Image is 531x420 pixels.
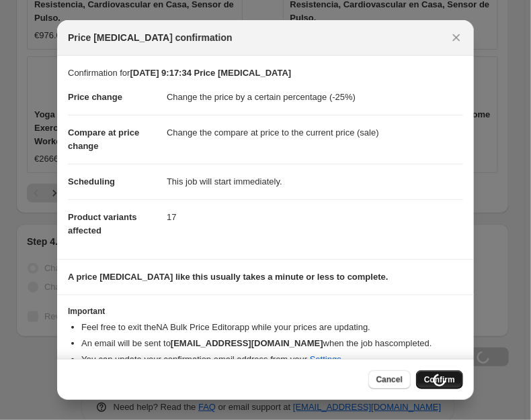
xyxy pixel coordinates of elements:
span: Price [MEDICAL_DATA] confirmation [68,31,233,44]
button: Close [447,28,466,47]
li: Feel free to exit the NA Bulk Price Editor app while your prices are updating. [81,321,463,334]
b: [DATE] 9:17:34 Price [MEDICAL_DATA] [130,68,291,78]
b: [EMAIL_ADDRESS][DOMAIN_NAME] [171,338,323,348]
span: Compare at price change [68,127,139,151]
span: Cancel [376,374,403,385]
h3: Important [68,306,463,317]
dd: This job will start immediately. [167,164,463,199]
button: Cancel [368,370,411,389]
dd: Change the compare at price to the current price (sale) [167,115,463,150]
span: Product variants affected [68,212,137,235]
dd: Change the price by a certain percentage (-25%) [167,80,463,115]
li: You can update your confirmation email address from your . [81,353,463,366]
p: Confirmation for [68,66,463,80]
b: A price [MEDICAL_DATA] like this usually takes a minute or less to complete. [68,272,389,282]
a: Settings [310,354,341,364]
li: An email will be sent to when the job has completed . [81,337,463,350]
dd: 17 [167,199,463,235]
span: Scheduling [68,176,115,187]
span: Price change [68,92,122,102]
